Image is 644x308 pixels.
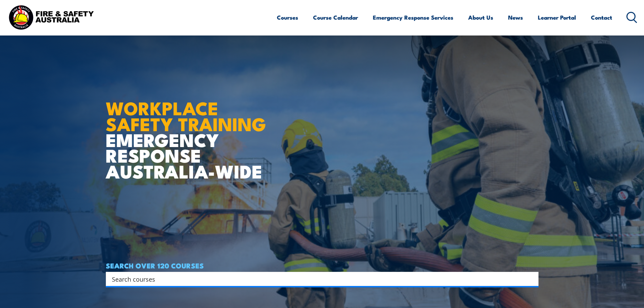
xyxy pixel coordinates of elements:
h4: SEARCH OVER 120 COURSES [106,262,539,269]
form: Search form [113,274,525,284]
strong: WORKPLACE SAFETY TRAINING [106,93,266,137]
a: Contact [591,8,612,26]
a: About Us [468,8,493,26]
a: Learner Portal [538,8,576,26]
a: Courses [277,8,298,26]
h1: EMERGENCY RESPONSE AUSTRALIA-WIDE [106,83,271,179]
a: News [508,8,523,26]
a: Emergency Response Services [373,8,453,26]
a: Course Calendar [313,8,358,26]
button: Search magnifier button [527,274,536,284]
input: Search input [112,274,524,284]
